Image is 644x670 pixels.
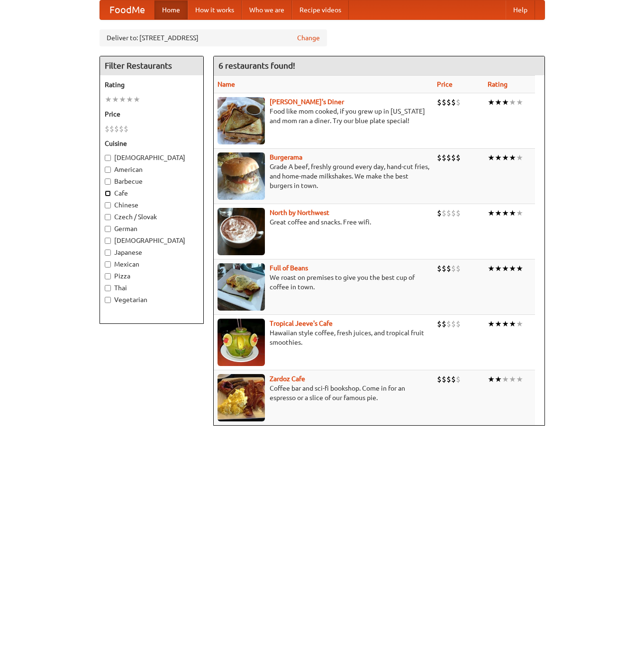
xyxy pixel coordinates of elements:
[218,107,429,125] p: Food like mom cooked, if you grew up in [US_STATE] and mom ran a diner. Try our blue plate special!
[105,139,199,148] h5: Cuisine
[292,0,349,19] a: Recipe videos
[516,263,523,274] li: ★
[218,263,265,311] img: beans.jpg
[105,236,199,245] label: [DEMOGRAPHIC_DATA]
[218,152,265,200] img: burgerama.jpg
[488,208,495,218] li: ★
[446,263,451,274] li: $
[270,264,308,272] a: Full of Beans
[126,94,133,105] li: ★
[456,97,461,107] li: $
[105,248,199,257] label: Japanese
[488,80,508,88] a: Rating
[502,208,509,218] li: ★
[242,0,292,19] a: Who we are
[516,97,523,107] li: ★
[105,261,111,268] input: Mexican
[516,374,523,384] li: ★
[437,208,442,218] li: $
[105,224,199,233] label: German
[506,0,535,19] a: Help
[502,374,509,384] li: ★
[105,177,199,186] label: Barbecue
[114,124,119,134] li: $
[105,165,199,174] label: American
[446,374,451,384] li: $
[442,263,446,274] li: $
[456,152,461,163] li: $
[456,263,461,274] li: $
[218,273,429,292] p: We roast on premises to give you the best cup of coffee in town.
[112,94,119,105] li: ★
[105,167,111,173] input: American
[495,374,502,384] li: ★
[456,374,461,384] li: $
[297,33,320,43] a: Change
[451,319,456,329] li: $
[133,94,140,105] li: ★
[516,152,523,163] li: ★
[437,97,442,107] li: $
[437,319,442,329] li: $
[105,153,199,162] label: [DEMOGRAPHIC_DATA]
[442,374,446,384] li: $
[509,152,516,163] li: ★
[437,152,442,163] li: $
[442,319,446,329] li: $
[188,0,242,19] a: How it works
[105,109,199,119] h5: Price
[105,283,199,293] label: Thai
[109,124,114,134] li: $
[105,250,111,256] input: Japanese
[509,208,516,218] li: ★
[218,97,265,144] img: sallys.jpg
[100,0,154,19] a: FoodMe
[218,162,429,190] p: Grade A beef, freshly ground every day, hand-cut fries, and home-made milkshakes. We make the bes...
[446,97,451,107] li: $
[105,259,199,269] label: Mexican
[105,214,111,220] input: Czech / Slovak
[105,155,111,161] input: [DEMOGRAPHIC_DATA]
[154,0,188,19] a: Home
[270,98,344,106] a: [PERSON_NAME]'s Diner
[124,124,128,134] li: $
[451,263,456,274] li: $
[270,153,302,161] a: Burgerama
[105,271,199,281] label: Pizza
[100,56,203,75] h4: Filter Restaurants
[446,152,451,163] li: $
[270,209,329,216] a: North by Northwest
[437,80,453,88] a: Price
[105,94,112,105] li: ★
[495,97,502,107] li: ★
[105,273,111,279] input: Pizza
[218,61,295,70] ng-pluralize: 6 restaurants found!
[502,263,509,274] li: ★
[119,124,124,134] li: $
[442,208,446,218] li: $
[105,238,111,244] input: [DEMOGRAPHIC_DATA]
[218,319,265,366] img: jeeves.jpg
[218,384,429,402] p: Coffee bar and sci-fi bookshop. Come in for an espresso or a slice of our famous pie.
[119,94,126,105] li: ★
[495,263,502,274] li: ★
[105,297,111,303] input: Vegetarian
[451,208,456,218] li: $
[218,208,265,255] img: north.jpg
[218,80,235,88] a: Name
[495,152,502,163] li: ★
[488,152,495,163] li: ★
[105,212,199,222] label: Czech / Slovak
[218,328,429,347] p: Hawaiian style coffee, fresh juices, and tropical fruit smoothies.
[105,179,111,185] input: Barbecue
[105,188,199,198] label: Cafe
[516,319,523,329] li: ★
[100,29,327,46] div: Deliver to: [STREET_ADDRESS]
[488,263,495,274] li: ★
[502,319,509,329] li: ★
[509,319,516,329] li: ★
[270,320,333,327] a: Tropical Jeeve's Cafe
